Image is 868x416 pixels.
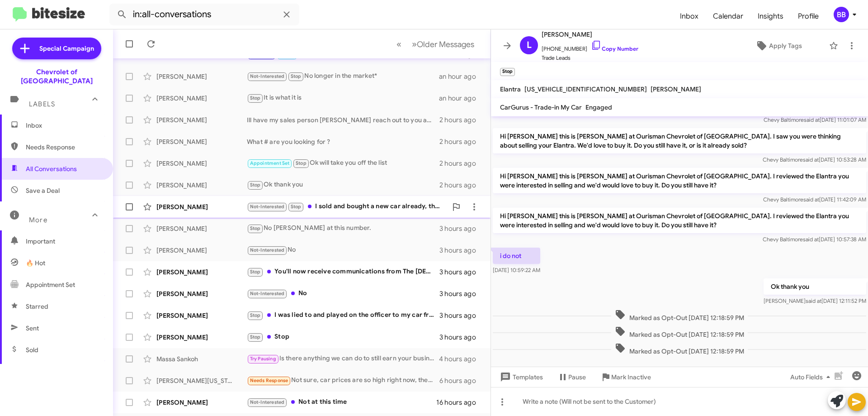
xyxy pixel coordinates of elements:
div: [PERSON_NAME] [156,202,247,211]
button: Previous [391,35,407,53]
p: Hi [PERSON_NAME] this is [PERSON_NAME] at Ourisman Chevrolet of [GEOGRAPHIC_DATA]. I reviewed the... [493,208,866,233]
span: [DATE] 10:59:22 AM [493,267,540,273]
input: Search [109,4,299,25]
span: Marked as Opt-Out [DATE] 12:18:59 PM [611,309,748,322]
span: Chevy Baltimore [DATE] 11:01:07 AM [764,116,866,123]
div: BB [834,7,849,22]
div: 3 hours ago [439,246,483,255]
span: Templates [498,369,543,385]
span: Needs Response [250,378,288,383]
p: i do not [493,248,540,264]
span: Elantra [500,85,521,93]
span: Auto Fields [790,369,834,385]
div: Ok thank you [247,180,439,190]
span: More [29,216,47,224]
span: [PERSON_NAME] [542,29,638,40]
div: It is what it is [247,93,439,103]
span: Important [26,237,103,246]
span: Labels [29,100,55,108]
div: 3 hours ago [439,333,483,342]
span: Try Pausing [250,356,276,362]
span: Engaged [585,103,612,111]
span: said at [806,297,821,304]
span: Special Campaign [39,44,94,53]
p: Ok thank you [764,278,866,295]
div: 2 hours ago [439,115,483,124]
span: [PHONE_NUMBER] [542,40,638,53]
span: said at [804,116,820,123]
span: Stop [296,160,307,166]
span: said at [803,236,819,243]
small: Stop [500,68,515,76]
span: said at [803,196,819,203]
span: Sent [26,324,39,333]
div: 2 hours ago [439,159,483,168]
span: Save a Deal [26,186,60,195]
div: [PERSON_NAME] [156,115,247,124]
span: All Conversations [26,164,77,173]
div: [PERSON_NAME] [156,311,247,320]
span: CarGurus - Trade-in My Car [500,103,582,111]
button: Templates [491,369,550,385]
span: L [527,38,532,53]
span: Chevy Baltimore [DATE] 10:53:28 AM [763,156,866,163]
div: [PERSON_NAME] [156,246,247,255]
span: Marked as Opt-Out [DATE] 12:18:59 PM [611,326,748,339]
div: 3 hours ago [439,311,483,320]
div: I sold and bought a new car already, thanks [247,201,447,212]
div: Not sure, car prices are so high right now, then the import fee on top of that [247,375,439,386]
div: [PERSON_NAME] [156,224,247,233]
span: 🔥 Hot [26,258,45,268]
div: [PERSON_NAME] [156,268,247,277]
button: Apply Tags [732,38,825,54]
a: Inbox [673,3,706,29]
span: Stop [291,73,302,79]
div: Is there anything we can do to still earn your business ? [247,354,439,364]
div: No [247,245,439,255]
a: Special Campaign [12,38,101,59]
div: Stop [247,332,439,342]
a: Profile [791,3,826,29]
div: Ill have my sales person [PERSON_NAME] reach out to you and plan accordingly [247,115,439,124]
div: No longer in the market* [247,71,439,81]
span: Sold [26,345,38,354]
div: Not at this time [247,397,436,407]
div: 16 hours ago [436,398,483,407]
div: [PERSON_NAME] [156,137,247,146]
span: [PERSON_NAME] [DATE] 12:11:52 PM [764,297,866,304]
div: 6 hours ago [439,376,483,385]
span: » [412,38,417,50]
button: Next [406,35,480,53]
span: Not-Interested [250,73,285,79]
p: Hi [PERSON_NAME] this is [PERSON_NAME] at Ourisman Chevrolet of [GEOGRAPHIC_DATA]. I saw you were... [493,128,866,153]
span: Needs Response [26,143,103,152]
div: 3 hours ago [439,224,483,233]
div: 2 hours ago [439,181,483,190]
a: Insights [750,3,791,29]
span: « [396,38,401,50]
span: Pause [568,369,586,385]
nav: Page navigation example [392,35,480,53]
div: [PERSON_NAME][US_STATE] [156,376,247,385]
span: Calendar [706,3,750,29]
div: No [PERSON_NAME] at this number. [247,223,439,234]
span: Inbox [26,121,103,130]
span: Stop [250,334,261,340]
span: Appointment Set [250,160,290,166]
span: Starred [26,302,48,311]
span: Not-Interested [250,291,285,296]
button: BB [826,7,858,22]
button: Auto Fields [783,369,841,385]
span: Chevy Baltimore [DATE] 10:57:38 AM [763,236,866,243]
span: Stop [250,182,261,188]
div: 4 hours ago [439,354,483,363]
span: Marked as Opt-Out [DATE] 12:18:59 PM [611,343,748,356]
a: Copy Number [591,45,638,52]
span: Older Messages [417,39,474,49]
span: Appointment Set [26,280,75,289]
span: Stop [250,225,261,231]
div: Massa Sankoh [156,354,247,363]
